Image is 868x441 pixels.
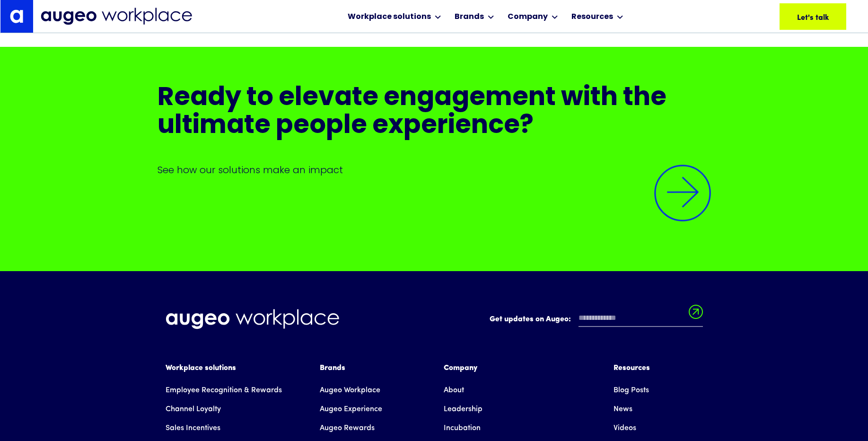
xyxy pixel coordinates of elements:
h2: Ready to elevate engagement with the ultimate people experience? [158,85,711,141]
div: Company [444,362,576,374]
a: Augeo Workplace [320,381,380,400]
div: Workplace solutions [348,11,431,23]
a: Employee Recognition & Rewards [166,381,282,400]
input: Submit [689,305,703,325]
div: Resources [614,362,658,374]
img: Arrow symbol in bright blue pointing diagonally upward and to the right to indicate an active link. [642,153,723,234]
a: Augeo Rewards [320,419,375,438]
img: Augeo Workplace business unit full logo in mignight blue. [41,8,192,25]
p: See how our solutions make an impact [158,163,711,176]
a: News [614,400,632,419]
img: Augeo Workplace business unit full logo in white. [166,309,339,329]
div: Company [508,11,548,23]
img: Augeo's "a" monogram decorative logo in white. [10,9,23,23]
div: Resources [571,11,613,23]
a: Videos [614,419,636,438]
form: Email Form [490,309,703,332]
a: Channel Loyalty [166,400,221,419]
a: Let's talk [780,3,846,30]
div: Brands [320,362,406,374]
div: Workplace solutions [166,362,282,374]
a: Sales Incentives [166,419,220,438]
a: Leadership [444,400,482,419]
a: Blog Posts [614,381,649,400]
a: About [444,381,464,400]
a: Ready to elevate engagement with the ultimate people experience?See how our solutions make an imp... [158,85,711,234]
label: Get updates on Augeo: [490,314,571,325]
a: Augeo Experience [320,400,382,419]
div: Brands [455,11,484,23]
a: Incubation [444,419,481,438]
